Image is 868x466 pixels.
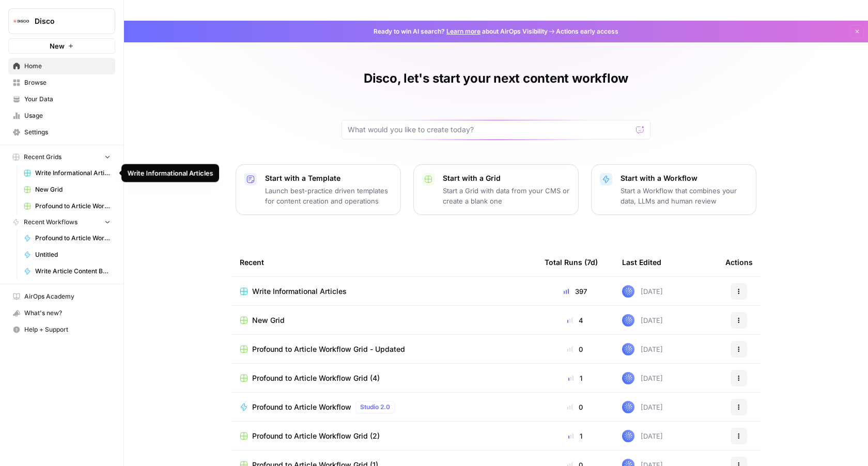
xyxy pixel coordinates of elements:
span: Profound to Article Workflow Grid - Updated [252,344,405,354]
a: New Grid [240,315,528,325]
input: What would you like to create today? [348,125,632,135]
a: Profound to Article WorkflowStudio 2.0 [240,401,528,413]
div: 0 [545,402,606,412]
span: Profound to Article Workflow [35,234,111,243]
img: q3vgcbu4jiex05p6wkgvyh3x072h [622,430,634,442]
button: New [8,38,115,54]
button: Workspace: Disco [8,8,115,34]
span: Recent Workflows [24,218,78,227]
a: Write Article Content Brief [19,263,115,279]
div: [DATE] [622,343,663,355]
div: [DATE] [622,314,663,327]
p: Start with a Template [265,173,392,183]
div: [DATE] [622,430,663,442]
span: Profound to Article Workflow Grid (4) [252,373,380,383]
div: [DATE] [622,401,663,413]
button: Start with a GridStart a Grid with data from your CMS or create a blank one [413,164,579,215]
div: 1 [545,373,606,383]
div: What's new? [9,305,115,321]
img: q3vgcbu4jiex05p6wkgvyh3x072h [622,314,634,327]
div: Last Edited [622,248,661,276]
span: Write Article Content Brief [35,267,111,276]
div: [DATE] [622,285,663,298]
a: AirOps Academy [8,288,115,305]
span: Untitled [35,250,111,259]
img: q3vgcbu4jiex05p6wkgvyh3x072h [622,343,634,355]
h1: Disco, let's start your next content workflow [364,70,628,87]
a: Usage [8,107,115,124]
div: 0 [545,344,606,354]
span: Disco [35,16,97,26]
span: Ready to win AI search? about AirOps Visibility [374,27,548,36]
span: Profound to Article Workflow Grid (2) [252,431,380,441]
span: New [50,41,65,51]
img: q3vgcbu4jiex05p6wkgvyh3x072h [622,372,634,384]
a: Browse [8,74,115,91]
img: Disco Logo [12,12,30,30]
button: Recent Workflows [8,214,115,230]
span: Settings [24,128,111,137]
p: Start with a Workflow [621,173,748,183]
p: Start with a Grid [443,173,570,183]
span: AirOps Academy [24,292,111,301]
a: Profound to Article Workflow Grid - Updated [240,344,528,354]
a: Untitled [19,246,115,263]
button: What's new? [8,305,115,321]
img: q3vgcbu4jiex05p6wkgvyh3x072h [622,401,634,413]
a: Learn more [446,27,481,35]
div: 397 [545,286,606,297]
div: Total Runs (7d) [545,248,598,276]
span: Recent Grids [24,152,61,162]
span: Your Data [24,95,111,104]
span: Profound to Article Workflow [252,402,351,412]
button: Start with a TemplateLaunch best-practice driven templates for content creation and operations [236,164,401,215]
a: Home [8,58,115,74]
img: q3vgcbu4jiex05p6wkgvyh3x072h [622,285,634,298]
a: Write Informational Articles [19,165,115,181]
a: Settings [8,124,115,141]
div: Actions [725,248,753,276]
button: Help + Support [8,321,115,338]
p: Start a Workflow that combines your data, LLMs and human review [621,185,748,206]
span: New Grid [35,185,111,194]
p: Launch best-practice driven templates for content creation and operations [265,185,392,206]
div: Recent [240,248,528,276]
div: 1 [545,431,606,441]
button: Start with a WorkflowStart a Workflow that combines your data, LLMs and human review [591,164,756,215]
p: Start a Grid with data from your CMS or create a blank one [443,185,570,206]
span: Studio 2.0 [360,402,390,412]
span: Write Informational Articles [252,286,347,297]
div: Write Informational Articles [128,168,213,178]
a: Profound to Article Workflow [19,230,115,246]
a: Profound to Article Workflow Grid (2) [240,431,528,441]
a: Profound to Article Workflow Grid - Updated [19,198,115,214]
span: Home [24,61,111,71]
span: Usage [24,111,111,120]
span: New Grid [252,315,285,325]
span: Write Informational Articles [35,168,111,178]
span: Browse [24,78,111,87]
a: Profound to Article Workflow Grid (4) [240,373,528,383]
div: 4 [545,315,606,325]
div: [DATE] [622,372,663,384]
a: Write Informational Articles [240,286,528,297]
span: Actions early access [556,27,618,36]
a: Your Data [8,91,115,107]
span: Profound to Article Workflow Grid - Updated [35,201,111,211]
a: New Grid [19,181,115,198]
span: Help + Support [24,325,111,334]
button: Recent Grids [8,149,115,165]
